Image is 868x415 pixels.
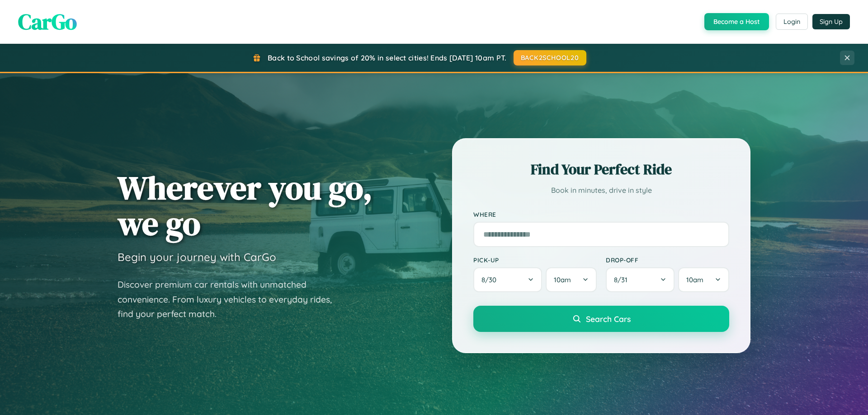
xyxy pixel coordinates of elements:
button: Login [776,14,808,30]
span: 10am [686,275,703,284]
span: Search Cars [586,314,631,324]
h2: Find Your Perfect Ride [473,159,729,179]
label: Pick-up [473,256,597,264]
label: Drop-off [606,256,729,264]
label: Where [473,210,729,218]
span: 8 / 31 [614,275,632,284]
p: Discover premium car rentals with unmatched convenience. From luxury vehicles to everyday rides, ... [118,277,344,322]
button: BACK2SCHOOL20 [514,50,586,65]
button: 8/30 [473,267,542,292]
span: 10am [554,275,571,284]
button: 10am [678,267,729,292]
button: 8/31 [606,267,675,292]
h1: Wherever you go, we go [118,170,373,241]
span: CarGo [18,7,77,37]
button: Search Cars [473,306,729,332]
span: 8 / 30 [481,275,501,284]
h3: Begin your journey with CarGo [118,250,276,264]
button: 10am [546,267,597,292]
p: Book in minutes, drive in style [473,184,729,197]
button: Sign Up [812,14,850,29]
button: Become a Host [704,13,769,30]
span: Back to School savings of 20% in select cities! Ends [DATE] 10am PT. [268,53,506,62]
